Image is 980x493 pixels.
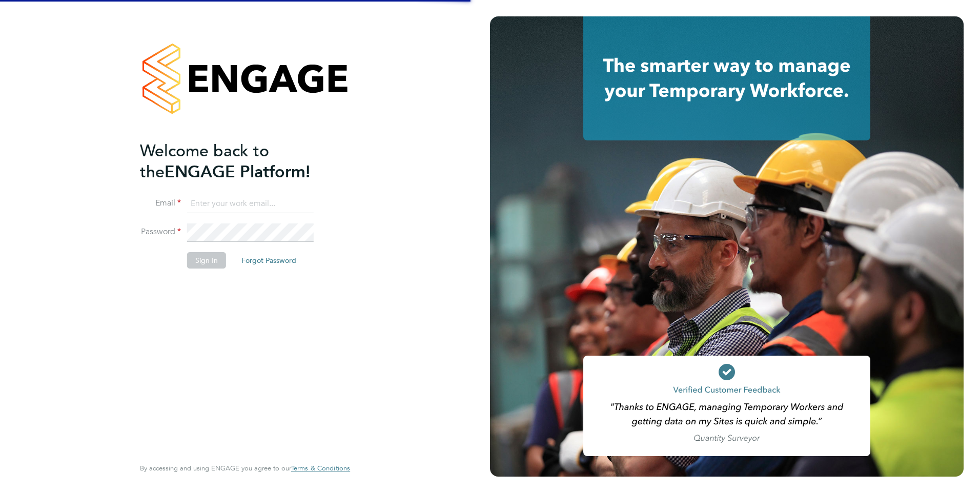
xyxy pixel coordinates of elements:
[140,198,181,209] label: Email
[187,195,314,213] input: Enter your work email...
[140,141,269,182] span: Welcome back to the
[233,252,304,269] button: Forgot Password
[140,227,181,237] label: Password
[291,464,350,473] span: Terms & Conditions
[291,464,350,473] a: Terms & Conditions
[140,140,340,182] h2: ENGAGE Platform!
[140,464,350,473] span: By accessing and using ENGAGE you agree to our
[187,252,226,269] button: Sign In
